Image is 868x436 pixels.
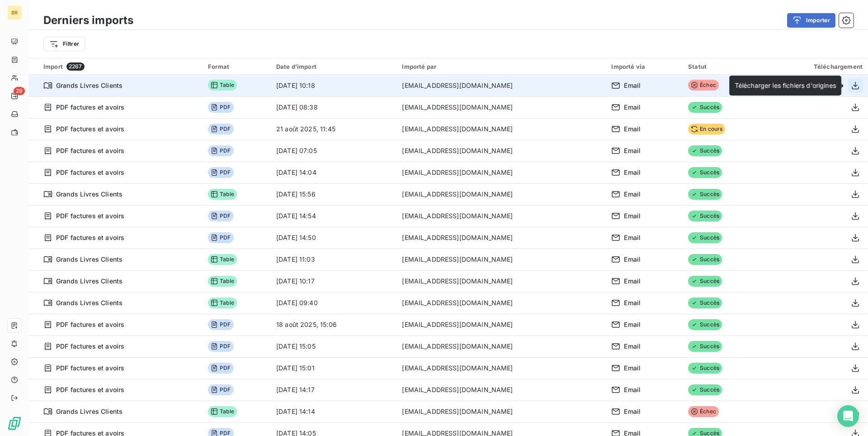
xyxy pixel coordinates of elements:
span: Grands Livres Clients [56,407,123,416]
span: Email [624,103,641,112]
span: Grands Livres Clients [56,190,123,199]
span: 2267 [66,62,85,71]
span: PDF factures et avoirs [56,146,124,155]
img: Logo LeanPay [7,416,22,431]
span: Succès [688,276,722,287]
span: PDF factures et avoirs [56,233,124,242]
span: Email [624,342,641,351]
span: PDF [208,319,233,330]
td: [DATE] 10:18 [271,75,396,96]
span: Email [624,407,641,416]
td: [DATE] 15:56 [271,183,396,205]
span: Échec [688,80,719,91]
div: Format [208,63,265,70]
span: PDF [208,384,233,395]
td: 18 août 2025, 15:06 [271,314,396,335]
span: PDF factures et avoirs [56,103,124,112]
span: Succès [688,319,722,330]
span: Succès [688,384,722,395]
td: [DATE] 14:50 [271,227,396,249]
span: Table [208,254,237,265]
div: Statut [688,63,760,70]
td: [EMAIL_ADDRESS][DOMAIN_NAME] [396,249,606,270]
div: Importé via [611,63,677,70]
td: [EMAIL_ADDRESS][DOMAIN_NAME] [396,379,606,401]
span: Email [624,364,641,373]
span: Email [624,320,641,329]
span: Succès [688,254,722,265]
span: PDF [208,341,233,352]
span: Email [624,277,641,286]
span: PDF [208,124,233,134]
span: PDF [208,102,233,113]
span: Email [624,190,641,199]
td: [DATE] 10:17 [271,270,396,292]
span: Email [624,81,641,90]
td: [DATE] 14:17 [271,379,396,401]
span: Email [624,298,641,307]
td: [DATE] 11:03 [271,249,396,270]
td: [EMAIL_ADDRESS][DOMAIN_NAME] [396,335,606,357]
td: 21 août 2025, 11:45 [271,118,396,140]
div: BR [7,5,22,20]
span: Succès [688,211,722,221]
span: PDF factures et avoirs [56,320,124,329]
span: Succès [688,102,722,113]
h3: Derniers imports [43,12,133,29]
span: PDF factures et avoirs [56,125,124,134]
span: Email [624,146,641,155]
span: Succès [688,232,722,243]
td: [DATE] 15:05 [271,335,396,357]
span: Succès [688,297,722,308]
span: Succès [688,145,722,156]
td: [DATE] 15:01 [271,357,396,379]
td: [EMAIL_ADDRESS][DOMAIN_NAME] [396,140,606,162]
a: 29 [7,89,21,103]
span: PDF factures et avoirs [56,364,124,373]
span: PDF [208,145,233,156]
div: Date d’import [276,63,391,70]
span: Email [624,211,641,220]
td: [DATE] 09:40 [271,292,396,314]
div: Open Intercom Messenger [837,405,859,427]
span: PDF [208,211,233,221]
span: Succès [688,363,722,374]
span: PDF [208,167,233,178]
span: PDF factures et avoirs [56,342,124,351]
div: Téléchargement [771,63,863,70]
span: Table [208,406,237,417]
span: Email [624,385,641,394]
span: Table [208,189,237,200]
span: 29 [14,87,25,95]
span: PDF factures et avoirs [56,168,124,177]
td: [EMAIL_ADDRESS][DOMAIN_NAME] [396,292,606,314]
button: Importer [787,13,835,28]
span: En cours [688,124,725,134]
span: Télécharger les fichiers d'origines [735,81,836,89]
td: [EMAIL_ADDRESS][DOMAIN_NAME] [396,270,606,292]
span: Succès [688,167,722,178]
span: Email [624,255,641,264]
span: Email [624,125,641,134]
button: Filtrer [43,37,85,51]
td: [EMAIL_ADDRESS][DOMAIN_NAME] [396,357,606,379]
span: Succès [688,341,722,352]
td: [DATE] 14:14 [271,401,396,422]
td: [EMAIL_ADDRESS][DOMAIN_NAME] [396,162,606,183]
span: Grands Livres Clients [56,277,123,286]
td: [EMAIL_ADDRESS][DOMAIN_NAME] [396,96,606,118]
span: Email [624,233,641,242]
span: Grands Livres Clients [56,255,123,264]
span: Table [208,80,237,91]
span: Email [624,168,641,177]
span: Table [208,276,237,287]
td: [DATE] 07:05 [271,140,396,162]
span: PDF factures et avoirs [56,211,124,220]
td: [EMAIL_ADDRESS][DOMAIN_NAME] [396,183,606,205]
td: [DATE] 08:38 [271,96,396,118]
span: Grands Livres Clients [56,81,123,90]
td: [EMAIL_ADDRESS][DOMAIN_NAME] [396,227,606,249]
span: Succès [688,189,722,200]
td: [EMAIL_ADDRESS][DOMAIN_NAME] [396,401,606,422]
td: [EMAIL_ADDRESS][DOMAIN_NAME] [396,118,606,140]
